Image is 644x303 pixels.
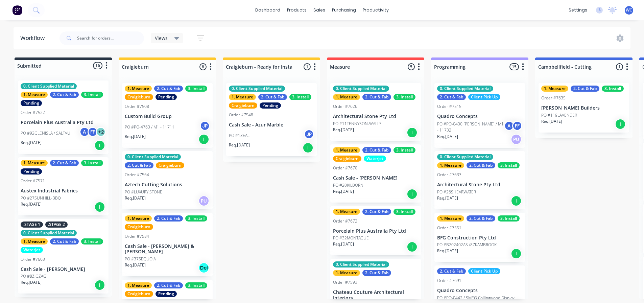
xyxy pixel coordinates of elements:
[125,103,149,110] div: Order #7508
[21,100,42,106] div: Pending
[96,127,106,137] div: + 2
[467,215,495,222] div: 2. Cut & Fab
[393,147,415,153] div: 3. Install
[333,182,363,188] p: PO #20KILBORN
[511,134,522,145] div: PU
[156,162,184,168] div: Craigieburn
[333,279,357,285] div: Order #7593
[122,151,213,209] div: 0. Client Supplied Material2. Cut & FabCraigieburnOrder #7564Aztech Cutting SolutionsPO #LUXURY S...
[437,154,493,160] div: 0. Client Supplied Material
[198,134,209,145] div: I
[125,256,156,262] p: PO #37SEQUOIA
[21,273,46,279] p: PO #8ZIGZAG
[21,279,42,285] p: Req. [DATE]
[125,172,149,178] div: Order #7564
[185,282,207,288] div: 3. Install
[229,86,285,92] div: 0. Client Supplied Material
[333,114,418,119] p: Architectural Stone Pty Ltd
[125,134,146,140] p: Req. [DATE]
[122,213,213,277] div: 1. Measure2. Cut & Fab3. InstallCraigieburnOrder #7584Cash Sale - [PERSON_NAME] & [PERSON_NAME]PO...
[229,133,249,139] p: PO #1ZEAL
[437,182,522,188] p: Architectural Stone Pty Ltd
[333,121,382,127] p: PO #11TENNYSON-WALLS
[333,86,389,92] div: 0. Client Supplied Material
[125,189,162,195] p: PO #LUXURY STONE
[122,83,213,148] div: 1. Measure2. Cut & Fab3. InstallCraigieburnPendingOrder #7508Custom Build GroupPO #PO-4763 / M1 -...
[468,268,500,274] div: Client Pick Up
[333,270,360,276] div: 1. Measure
[407,241,418,252] div: I
[333,165,357,171] div: Order #7670
[79,127,90,137] div: A
[198,262,209,273] div: Del
[333,209,360,215] div: 1. Measure
[303,142,313,153] div: I
[226,83,317,156] div: 0. Client Supplied Material1. Measure2. Cut & Fab3. InstallCraigieburnPendingOrder #7548Cash Sale...
[437,189,476,195] p: PO #26SHEARWATER
[511,248,522,259] div: I
[50,238,79,244] div: 2. Cut & Fab
[626,7,632,13] span: WC
[329,5,359,15] div: purchasing
[437,225,461,231] div: Order #7551
[602,86,624,92] div: 3. Install
[393,209,415,215] div: 3. Install
[304,129,314,139] div: JP
[330,83,421,141] div: 0. Client Supplied Material1. Measure2. Cut & Fab3. InstallOrder #7626Architectural Stone Pty Ltd...
[364,156,386,162] div: Waterjet
[437,121,504,133] p: PO #PO-0430 [PERSON_NAME] / M1 - 11732
[21,266,106,272] p: Cash Sale - [PERSON_NAME]
[437,172,461,178] div: Order #7633
[125,154,181,160] div: 0. Client Supplied Material
[94,202,105,212] div: I
[434,151,525,209] div: 0. Client Supplied Material1. Measure2. Cut & Fab3. InstallOrder #7633Architectural Stone Pty Ltd...
[359,5,392,15] div: productivity
[21,168,42,174] div: Pending
[362,147,391,153] div: 2. Cut & Fab
[125,114,210,119] p: Custom Build Group
[125,262,146,268] p: Req. [DATE]
[258,94,287,100] div: 2. Cut & Fab
[155,34,168,42] span: Views
[21,120,106,125] p: Porcelain Plus Australia Pty Ltd
[333,127,354,133] p: Req. [DATE]
[512,121,522,131] div: FF
[260,102,281,109] div: Pending
[437,103,461,110] div: Order #7515
[467,162,495,168] div: 2. Cut & Fab
[229,112,253,118] div: Order #7548
[156,94,177,100] div: Pending
[498,162,520,168] div: 3. Install
[125,86,152,92] div: 1. Measure
[21,247,43,253] div: Waterjet
[437,268,466,274] div: 2. Cut & Fab
[333,188,354,194] p: Req. [DATE]
[407,127,418,138] div: I
[541,118,562,124] p: Req. [DATE]
[541,105,626,111] p: [PERSON_NAME] Builders
[94,140,105,151] div: I
[88,127,98,137] div: FF
[407,189,418,200] div: I
[125,224,153,230] div: Craigieburn
[125,124,174,130] p: PO #PO-4763 / M1 - 11711
[21,160,48,166] div: 1. Measure
[468,94,500,100] div: Client Pick Up
[125,195,146,201] p: Req. [DATE]
[21,201,42,207] p: Req. [DATE]
[94,280,105,290] div: I
[18,219,109,294] div: .STAGE 1.STAGE 20. Client Supplied Material1. Measure2. Cut & Fab3. InstallWaterjetOrder #7603Cas...
[504,121,514,131] div: A
[77,31,144,45] input: Search for orders...
[333,261,389,267] div: 0. Client Supplied Material
[45,222,68,228] div: .STAGE 2
[333,147,360,153] div: 1. Measure
[125,291,153,297] div: Craigieburn
[125,233,149,239] div: Order #7584
[21,188,106,194] p: Austex Industrial Fabrics
[21,238,48,244] div: 1. Measure
[437,134,458,140] p: Req. [DATE]
[21,130,70,136] p: PO #92GLENISLA / SALTVU
[252,5,284,15] a: dashboard
[571,86,599,92] div: 2. Cut & Fab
